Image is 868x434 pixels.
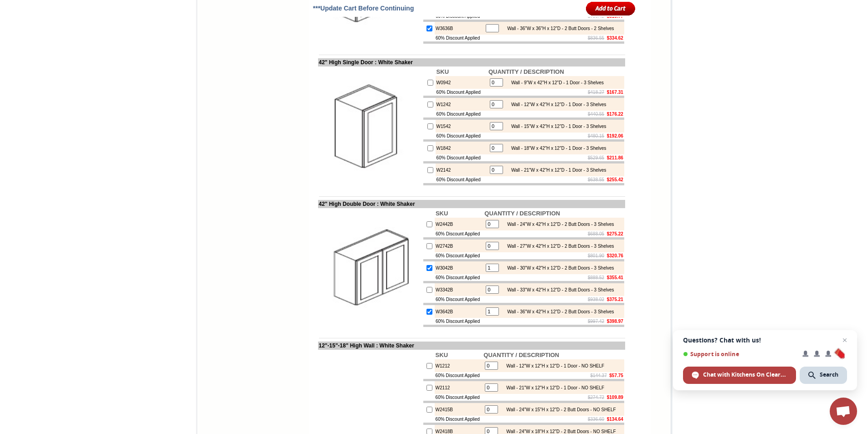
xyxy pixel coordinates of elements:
[588,319,604,324] s: $997.42
[435,252,483,259] td: 60% Discount Applied
[683,337,847,344] span: Questions? Chat with us!
[607,36,623,41] b: $334.62
[10,4,74,9] b: Price Sheet View in PDF Format
[435,35,483,41] td: 60% Discount Applied
[436,76,488,89] td: W0942
[10,1,74,9] a: Price Sheet View in PDF Format
[1,2,9,10] img: pdf.png
[483,352,559,358] b: QUANTITY / DESCRIPTION
[607,417,623,422] b: $134.64
[435,394,483,401] td: 60% Discount Applied
[318,200,625,208] td: 42" High Double Door : White Shaker
[586,1,636,16] input: Add to Cart
[507,102,606,107] div: Wall - 12"W x 42"H x 12"D - 1 Door - 3 Shelves
[502,363,604,368] div: Wall - 12"W x 12"H x 12"D - 1 Door - NO SHELF
[588,133,604,138] s: $480.15
[588,36,604,41] s: $836.55
[503,309,614,314] div: Wall - 36"W x 42"H x 12"D - 2 Butt Doors - 3 Shelves
[435,381,483,394] td: W2112
[588,253,604,258] s: $801.90
[484,210,560,217] b: QUANTITY / DESCRIPTION
[503,222,614,227] div: Wall - 24"W x 42"H x 12"D - 2 Butt Doors - 3 Shelves
[607,231,623,236] b: $275.22
[77,26,78,26] img: spacer.gif
[502,407,616,412] div: Wall - 24"W x 15"H x 12"D - 2 Butt Doors - NO SHELF
[607,275,623,280] b: $355.41
[435,261,483,274] td: W3042B
[607,395,623,400] b: $109.89
[503,266,614,271] div: Wall - 30"W x 42"H x 12"D - 2 Butt Doors - 3 Shelves
[132,41,155,51] td: Beachwood Oak Shaker
[588,90,604,95] s: $418.27
[435,416,483,423] td: 60% Discount Applied
[318,342,625,350] td: 12"-15"-18" High Wall : White Shaker
[588,155,604,160] s: $529.65
[25,41,48,51] td: Alabaster Shaker
[607,133,623,138] b: $192.06
[830,398,857,425] div: Open chat
[436,176,488,183] td: 60% Discount Applied
[436,163,488,176] td: W2142
[319,75,421,178] img: 42'' High Single Door
[435,372,483,379] td: 60% Discount Applied
[436,120,488,133] td: W1542
[588,177,604,182] s: $638.55
[435,296,483,303] td: 60% Discount Applied
[49,41,77,51] td: [PERSON_NAME] Yellow Walnut
[48,26,49,26] img: spacer.gif
[156,41,180,51] td: Bellmonte Maple
[435,22,483,35] td: W3636B
[435,359,483,372] td: W1212
[607,177,623,182] b: $255.42
[588,275,604,280] s: $888.52
[839,335,850,346] span: Close chat
[318,58,625,66] td: 42" High Single Door : White Shaker
[436,210,448,217] b: SKU
[435,305,483,318] td: W3642B
[507,80,604,85] div: Wall - 9"W x 42"H x 12"D - 1 Door - 3 Shelves
[436,352,448,358] b: SKU
[607,155,623,160] b: $211.86
[503,287,614,292] div: Wall - 33"W x 42"H x 12"D - 2 Butt Doors - 3 Shelves
[436,154,488,161] td: 60% Discount Applied
[436,142,488,154] td: W1842
[503,26,614,31] div: Wall - 36"W x 36"H x 12"D - 2 Butt Doors - 2 Shelves
[507,146,606,151] div: Wall - 18"W x 42"H x 12"D - 1 Door - 3 Shelves
[588,417,604,422] s: $336.60
[588,231,604,236] s: $688.05
[607,319,623,324] b: $398.97
[435,318,483,325] td: 60% Discount Applied
[502,385,604,390] div: Wall - 21"W x 12"H x 12"D - 1 Door - NO SHELF
[436,98,488,111] td: W1242
[607,297,623,302] b: $375.21
[435,274,483,281] td: 60% Discount Applied
[507,168,606,173] div: Wall - 21"W x 42"H x 12"D - 1 Door - 3 Shelves
[435,403,483,416] td: W2415B
[503,244,614,249] div: Wall - 27"W x 42"H x 12"D - 2 Butt Doors - 3 Shelves
[107,41,130,51] td: Baycreek Gray
[588,297,604,302] s: $938.02
[313,5,414,12] span: ***Update Cart Before Continuing
[437,68,449,75] b: SKU
[703,371,787,379] span: Chat with Kitchens On Clearance
[609,373,623,378] b: $57.75
[78,41,106,51] td: [PERSON_NAME] White Shaker
[435,240,483,252] td: W2742B
[607,253,623,258] b: $320.76
[130,26,132,26] img: spacer.gif
[502,429,616,434] div: Wall - 24"W x 18"H x 12"D - 2 Butt Doors - NO SHELF
[436,111,488,117] td: 60% Discount Applied
[588,112,604,117] s: $440.55
[507,124,606,129] div: Wall - 15"W x 42"H x 12"D - 1 Door - 3 Shelves
[591,373,607,378] s: $144.37
[435,218,483,230] td: W2442B
[607,112,623,117] b: $176.22
[155,26,156,26] img: spacer.gif
[435,283,483,296] td: W3342B
[436,133,488,139] td: 60% Discount Applied
[607,90,623,95] b: $167.31
[800,367,847,384] div: Search
[436,89,488,96] td: 60% Discount Applied
[683,351,796,357] span: Support is online
[588,395,604,400] s: $274.72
